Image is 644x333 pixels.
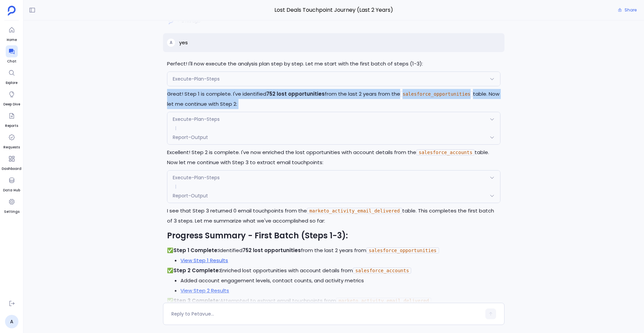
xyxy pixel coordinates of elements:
span: Settings [4,209,19,215]
span: Chat [6,59,18,64]
span: Reports [5,123,18,129]
a: Deep Dive [3,88,20,107]
p: Perfect! I'll now execute the analysis plan step by step. Let me start with the first batch of st... [167,59,500,69]
a: Dashboard [2,153,21,172]
p: Excellent! Step 2 is complete. I've now enriched the lost opportunities with account details from... [167,147,500,168]
span: Home [6,37,18,43]
strong: 752 lost opportunities [243,247,301,254]
code: salesforce_opportunities [400,91,473,97]
p: ✅ Identified from the last 2 years from [167,245,500,255]
li: Added account engagement levels, contact counts, and activity metrics [180,276,500,286]
a: Home [6,24,18,43]
span: Explore [6,80,18,86]
img: petavue logo [8,6,16,16]
a: Explore [6,67,18,86]
p: I see that Step 3 returned 0 email touchpoints from the table. This completes the first batch of ... [167,206,500,226]
span: Execute-Plan-Steps [173,174,220,181]
strong: Step 1 Complete: [173,247,219,254]
strong: 752 lost opportunities [266,90,325,97]
a: Reports [5,110,18,129]
span: Execute-Plan-Steps [173,116,220,123]
span: Deep Dive [3,102,20,107]
button: Share [614,5,641,15]
span: A [170,40,172,45]
p: Great! Step 1 is complete. I've identified from the last 2 years from the table. Now let me conti... [167,89,500,109]
span: Data Hub [3,188,20,193]
code: salesforce_opportunities [366,247,439,253]
a: View Step 1 Results [180,257,228,264]
h2: Progress Summary - First Batch (Steps 1-3): [167,230,500,241]
strong: Step 2 Complete: [173,267,220,274]
a: Data Hub [3,174,20,193]
span: Report-Output [173,134,208,141]
span: Execute-Plan-Steps [173,76,220,82]
code: marketo_activity_email_delivered [307,208,402,214]
span: Report-Output [173,192,208,199]
span: Requests [3,145,20,150]
a: Requests [3,131,20,150]
a: Chat [6,45,18,64]
code: salesforce_accounts [353,268,411,274]
a: Settings [4,196,19,215]
span: Dashboard [2,166,21,172]
p: ✅ Enriched lost opportunities with account details from [167,266,500,276]
p: yes [179,39,188,47]
span: Lost Deals Touchpoint Journey (Last 2 Years) [163,6,504,14]
span: Share [625,7,637,13]
a: View Step 2 Results [180,287,229,294]
code: salesforce_accounts [416,149,475,155]
a: A [5,315,18,328]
